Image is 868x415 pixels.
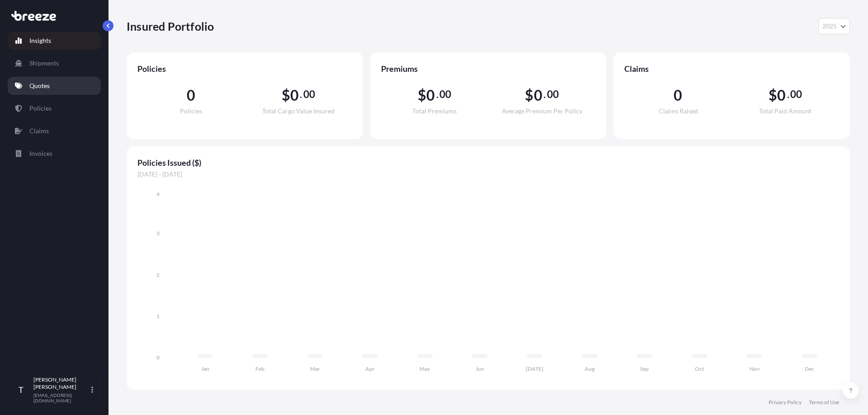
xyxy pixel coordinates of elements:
span: . [436,91,439,98]
p: Policies [29,104,52,113]
span: Policies [180,108,202,114]
tspan: [DATE] [526,365,543,372]
span: 2025 [822,22,837,31]
span: . [787,91,789,98]
span: 00 [790,91,802,98]
tspan: 4 [156,191,160,197]
span: Claims Raised [659,108,698,114]
tspan: Jan [201,365,209,372]
span: $ [769,88,777,103]
span: $ [418,88,426,103]
span: 00 [303,91,315,98]
button: Year Selector [818,18,850,34]
span: . [300,91,302,98]
tspan: Mar [310,365,320,372]
p: [EMAIL_ADDRESS][DOMAIN_NAME] [33,392,90,403]
span: 0 [187,88,195,103]
p: Quotes [29,81,50,90]
span: 0 [534,88,542,103]
tspan: 1 [156,313,160,320]
a: Terms of Use [809,399,839,406]
a: Policies [8,99,101,117]
span: 00 [547,91,559,98]
p: Invoices [29,149,52,158]
tspan: Sep [640,365,649,372]
span: [DATE] - [DATE] [137,170,839,179]
a: Claims [8,122,101,140]
span: Policies [137,63,352,74]
span: 0 [674,88,682,103]
span: Average Premium Per Policy [502,108,582,114]
span: 00 [439,91,451,98]
a: Quotes [8,77,101,95]
tspan: Oct [695,365,704,372]
span: 0 [426,88,435,103]
tspan: 0 [156,354,160,361]
span: Policies Issued ($) [137,157,839,168]
tspan: 2 [156,271,160,278]
a: Insights [8,32,101,50]
span: . [543,91,546,98]
span: Total Paid Amount [759,108,811,114]
span: Total Cargo Value Insured [262,108,335,114]
span: $ [525,88,533,103]
span: $ [282,88,290,103]
span: 0 [290,88,299,103]
tspan: Aug [585,365,595,372]
p: Insights [29,36,51,45]
span: T [19,385,24,394]
tspan: Apr [365,365,375,372]
tspan: Feb [255,365,264,372]
p: Shipments [29,59,59,68]
span: 0 [777,88,786,103]
p: Claims [29,126,49,135]
p: Insured Portfolio [127,19,214,33]
span: Premiums [381,63,596,74]
p: [PERSON_NAME] [PERSON_NAME] [33,376,90,391]
span: Total Premiums [412,108,457,114]
tspan: 3 [156,230,160,237]
tspan: May [420,365,430,372]
a: Privacy Policy [769,399,802,406]
tspan: Dec [805,365,814,372]
tspan: Jun [476,365,484,372]
tspan: Nov [750,365,760,372]
a: Shipments [8,54,101,72]
a: Invoices [8,145,101,163]
span: Claims [624,63,839,74]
